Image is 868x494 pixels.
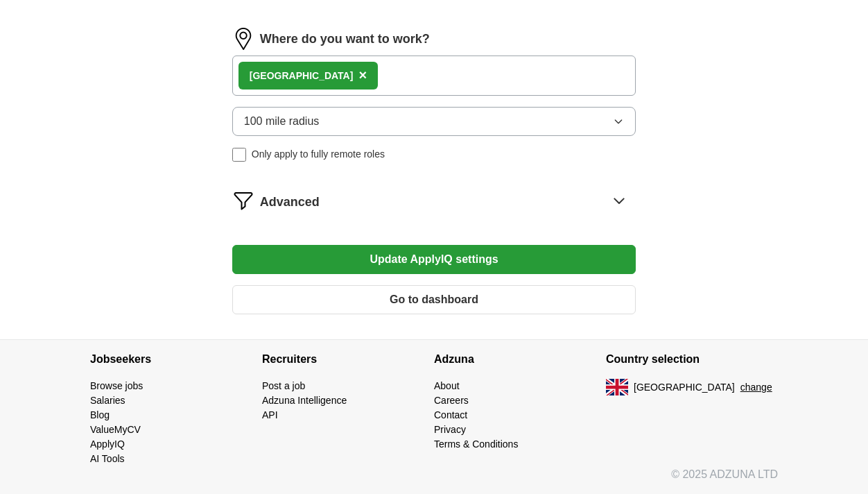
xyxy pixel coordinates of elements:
div: © 2025 ADZUNA LTD [79,466,789,494]
span: × [358,67,367,83]
button: Go to dashboard [232,285,636,314]
a: Browse jobs [90,380,143,391]
a: Salaries [90,395,125,406]
a: AI Tools [90,453,125,464]
a: Careers [434,395,469,406]
label: Where do you want to work? [260,30,430,49]
a: API [262,409,278,420]
a: Contact [434,409,467,420]
a: Privacy [434,424,466,435]
img: UK flag [606,379,628,395]
button: change [740,380,772,395]
span: 100 mile radius [244,113,320,130]
a: Blog [90,409,110,420]
img: location.png [232,28,254,50]
button: × [358,65,367,86]
h4: Country selection [606,340,778,379]
a: ApplyIQ [90,438,125,450]
img: filter [232,189,254,212]
a: About [434,380,460,391]
input: Only apply to fully remote roles [232,148,246,162]
div: [GEOGRAPHIC_DATA] [250,69,354,83]
span: Advanced [260,193,320,212]
span: [GEOGRAPHIC_DATA] [634,380,735,395]
a: Adzuna Intelligence [262,395,347,406]
a: Terms & Conditions [434,438,518,450]
a: Post a job [262,380,305,391]
span: Only apply to fully remote roles [252,147,385,162]
button: 100 mile radius [232,107,636,136]
button: Update ApplyIQ settings [232,245,636,274]
a: ValueMyCV [90,424,141,435]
